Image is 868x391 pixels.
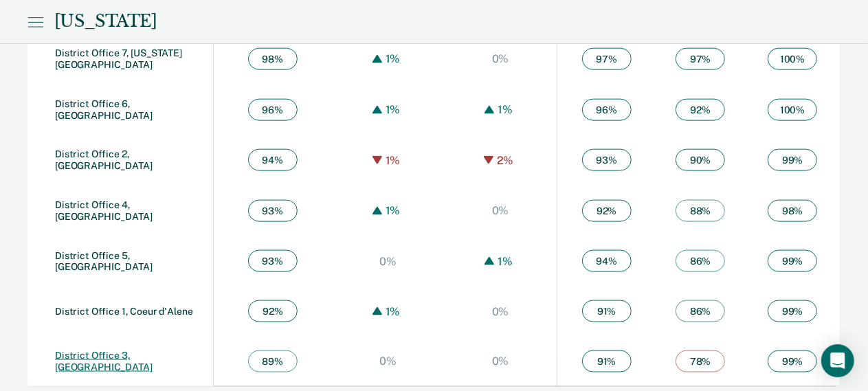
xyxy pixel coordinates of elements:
span: 94 % [248,149,298,171]
div: 0% [489,305,513,318]
div: 0% [376,355,400,368]
a: District Office 5, [GEOGRAPHIC_DATA] [55,250,153,273]
a: District Office 4, [GEOGRAPHIC_DATA] [55,199,153,222]
span: 98 % [768,200,817,222]
div: 1% [382,154,404,167]
span: 93 % [248,200,298,222]
span: 99 % [768,350,817,372]
a: District Office 1, Coeur d'Alene [55,306,193,317]
span: 97 % [676,48,725,70]
span: 99 % [768,300,817,322]
div: 0% [489,355,513,368]
a: District Office 6, [GEOGRAPHIC_DATA] [55,98,153,121]
span: 86 % [676,250,725,272]
span: 89 % [248,350,298,372]
div: 1% [382,204,404,217]
a: District Office 2, [GEOGRAPHIC_DATA] [55,148,153,171]
a: District Office 3, [GEOGRAPHIC_DATA] [55,350,153,372]
a: District Office 7, [US_STATE][GEOGRAPHIC_DATA] [55,47,182,70]
div: 1% [494,103,516,116]
div: [US_STATE] [54,12,157,32]
span: 100 % [768,99,817,121]
div: 1% [494,255,516,268]
span: 86 % [676,300,725,322]
span: 98 % [248,48,298,70]
span: 94 % [582,250,632,272]
span: 96 % [248,99,298,121]
span: 96 % [582,99,632,121]
span: 91 % [582,300,632,322]
div: 2% [493,154,518,167]
div: 1% [382,103,404,116]
span: 92 % [582,200,632,222]
span: 100 % [768,48,817,70]
span: 88 % [676,200,725,222]
div: 0% [489,52,513,65]
div: 1% [382,305,404,318]
span: 93 % [248,250,298,272]
span: 92 % [676,99,725,121]
span: 78 % [676,350,725,372]
div: 0% [489,204,513,217]
span: 99 % [768,250,817,272]
span: 90 % [676,149,725,171]
span: 99 % [768,149,817,171]
span: 93 % [582,149,632,171]
span: 91 % [582,350,632,372]
span: 92 % [248,300,298,322]
div: Open Intercom Messenger [821,344,854,377]
div: 0% [376,255,400,268]
div: 1% [382,52,404,65]
span: 97 % [582,48,632,70]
